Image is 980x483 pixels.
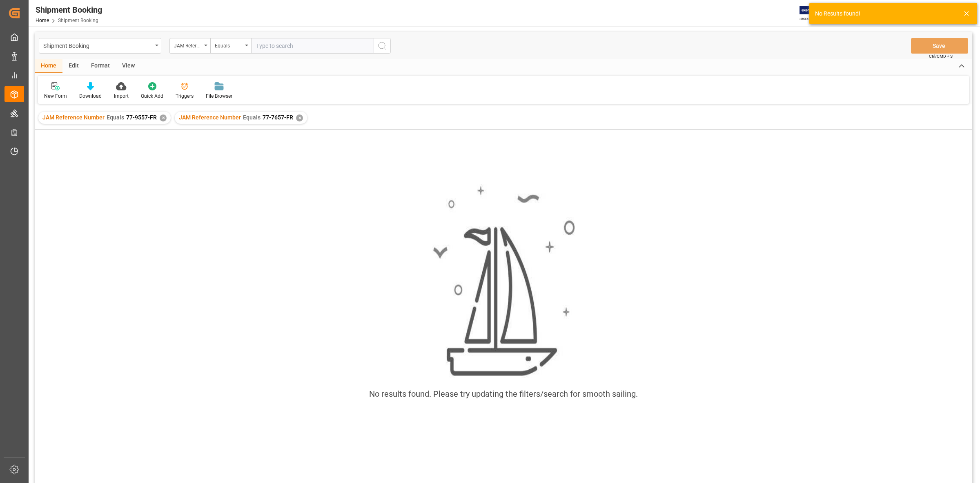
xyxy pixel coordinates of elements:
div: ✕ [296,115,303,121]
div: Triggers [176,92,194,100]
div: Home [35,59,62,73]
button: search button [374,38,391,54]
div: No results found. Please try updating the filters/search for smooth sailing. [369,388,638,400]
div: Download [79,92,102,100]
button: open menu [169,38,210,54]
button: open menu [39,38,161,54]
span: Ctrl/CMD + S [929,53,953,59]
button: open menu [210,38,251,54]
span: JAM Reference Number [42,114,105,121]
span: 77-7657-FR [263,114,293,121]
span: Equals [243,114,261,121]
div: Import [114,92,129,100]
button: Save [911,38,968,54]
div: Shipment Booking [36,4,102,16]
span: Equals [107,114,124,121]
a: Home [36,18,49,23]
div: JAM Reference Number [174,40,202,49]
div: Edit [62,59,85,73]
input: Type to search [251,38,374,54]
img: Exertis%20JAM%20-%20Email%20Logo.jpg_1722504956.jpg [800,6,828,20]
div: View [116,59,141,73]
img: smooth_sailing.jpeg [432,184,575,377]
div: No Results found! [815,9,955,18]
div: Equals [215,40,243,49]
div: Quick Add [141,92,163,100]
span: 77-9557-FR [126,114,157,121]
div: ✕ [160,115,167,121]
div: Shipment Booking [43,40,152,50]
span: JAM Reference Number [179,114,241,121]
div: File Browser [206,92,232,100]
div: New Form [44,92,67,100]
div: Format [85,59,116,73]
